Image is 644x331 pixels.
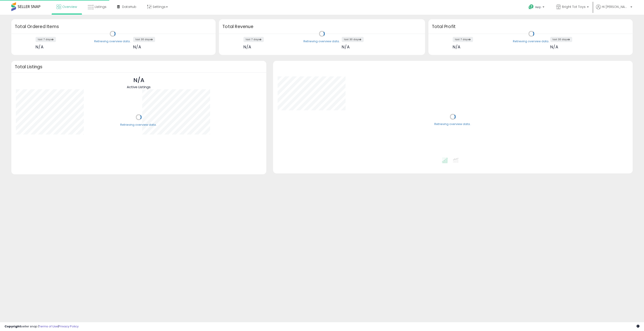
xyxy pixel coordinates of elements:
[602,5,629,9] span: Hi [PERSON_NAME]
[62,5,77,9] span: Overview
[434,122,471,126] div: Retrieving overview data..
[303,39,340,43] div: Retrieving overview data..
[122,5,136,9] span: DataHub
[525,1,549,15] a: Help
[513,39,550,43] div: Retrieving overview data..
[528,4,534,10] i: Get Help
[535,5,541,9] span: Help
[120,123,157,127] div: Retrieving overview data..
[596,5,632,15] a: Hi [PERSON_NAME]
[94,39,131,43] div: Retrieving overview data..
[562,5,586,9] span: Bright Tot Toys
[95,5,106,9] span: Listings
